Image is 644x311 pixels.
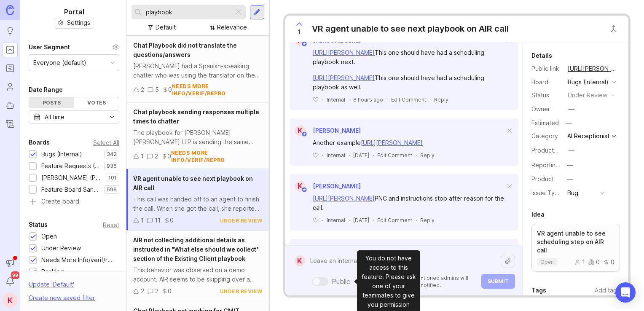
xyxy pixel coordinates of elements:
[298,27,301,37] span: 1
[373,217,374,224] div: ·
[3,274,18,289] button: Notifications
[29,198,119,206] a: Create board
[313,194,505,212] div: PNC and instructions stop after reason for the call.
[327,96,345,103] div: Internal
[155,85,159,94] div: 5
[133,62,263,80] div: [PERSON_NAME] had a Spanish-speaking chatter who was using the translator on the chat, however, w...
[349,96,350,103] div: ·
[531,64,561,73] div: Public link
[531,147,576,154] label: ProductboardID
[531,105,561,114] div: Owner
[3,98,18,113] a: Autopilot
[3,61,18,76] a: Roadmaps
[313,73,505,92] div: This one should have had a scheduling playbook as well.
[290,125,361,136] a: K[PERSON_NAME]
[29,293,95,303] div: Create new saved filter
[133,42,237,58] span: Chat Playbook did not translate the questions/answers
[295,181,306,192] div: K
[434,96,448,103] div: Reply
[103,223,119,227] div: Reset
[413,274,476,289] p: Mentioned admins will be notified.
[3,116,18,131] a: Changelog
[29,220,48,230] div: Status
[290,181,361,192] a: K[PERSON_NAME]
[141,152,144,161] div: 1
[295,255,305,266] div: K
[312,23,509,35] div: VR agent unable to see next playbook on AIR call
[133,175,253,191] span: VR agent unable to see next playbook on AIR call
[353,96,383,103] span: 8 hours ago
[568,78,609,87] div: Bugs (Internal)
[531,91,561,100] div: Status
[167,152,171,161] div: 0
[74,97,119,108] div: Votes
[155,152,158,161] div: 2
[377,152,412,159] div: Edit Comment
[141,85,144,94] div: 2
[29,97,74,108] div: Posts
[322,217,323,224] div: ·
[133,128,263,147] div: The playbook for [PERSON_NAME] [PERSON_NAME] LLP is sending the same information multiple times t...
[126,231,269,301] a: AIR not collecting additional details as instructed in "What else should we collect" section of t...
[313,48,505,67] div: This one should have had a scheduling playbook next.
[168,85,172,94] div: 0
[327,217,345,224] div: Internal
[540,259,554,265] p: open
[133,108,259,125] span: Chat playbook sending responses multiple times to chatter
[568,91,607,100] div: under review
[220,288,263,295] div: under review
[605,20,622,37] button: Close button
[322,96,323,103] div: ·
[67,19,90,27] span: Settings
[531,189,562,196] label: Issue Type
[133,236,259,262] span: AIR not collecting additional details as instructed in "What else should we collect" section of t...
[332,276,350,287] div: Public
[29,137,50,147] div: Boards
[353,217,369,223] time: [DATE]
[3,79,18,94] a: Users
[569,105,574,114] div: —
[313,182,361,190] span: [PERSON_NAME]
[327,152,345,159] div: Internal
[33,58,86,67] div: Everyone (default)
[531,209,545,220] div: Idea
[416,152,417,159] div: ·
[416,217,417,224] div: ·
[353,152,369,158] time: [DATE]
[155,216,161,225] div: 11
[595,286,620,295] div: Add tags
[126,169,269,231] a: VR agent unable to see next playbook on AIR callThis call was handed off to an agent to finish th...
[322,152,323,159] div: ·
[41,185,100,194] div: Feature Board Sandbox [DATE]
[569,146,574,155] div: —
[563,118,574,129] div: —
[313,127,361,134] span: [PERSON_NAME]
[313,49,375,56] a: [URL][PERSON_NAME]
[41,244,81,253] div: Under Review
[141,216,144,225] div: 1
[420,217,435,224] div: Reply
[54,17,94,29] button: Settings
[574,259,585,265] div: 1
[217,23,247,32] div: Relevance
[361,139,423,146] a: [URL][PERSON_NAME]
[107,163,117,169] p: 936
[45,113,64,122] div: All time
[377,217,412,224] div: Edit Comment
[603,259,614,265] div: 0
[301,186,307,193] img: member badge
[566,145,577,156] button: ProductboardID
[107,186,117,193] p: 596
[133,265,263,284] div: This behavior was observed on a demo account. AIR seems to be skipping over a part of the playboo...
[6,5,14,15] img: Canny Home
[420,152,435,159] div: Reply
[531,51,552,61] div: Details
[133,195,263,213] div: This call was handed off to an agent to finish the call. When she got the call, she reported it w...
[295,125,306,136] div: K
[531,78,561,87] div: Board
[11,271,19,279] span: 99
[41,173,102,182] div: [PERSON_NAME] (Public)
[3,292,18,308] div: K
[3,42,18,57] a: Portal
